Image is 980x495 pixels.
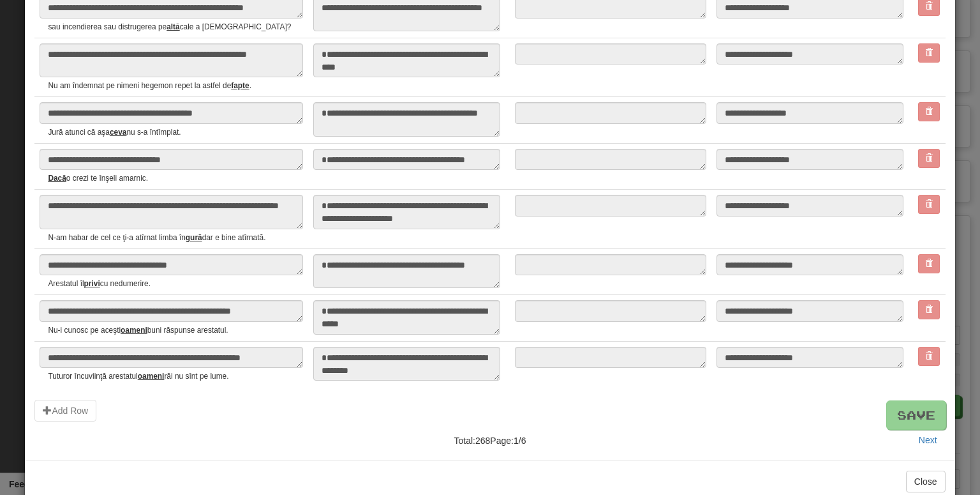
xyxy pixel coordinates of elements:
button: Next [910,429,946,451]
div: Total: 268 Page: 1 / 6 [335,429,645,447]
button: Save [886,400,946,430]
small: Arestatul îl cu nedumerire. [48,278,302,289]
button: Add Row [34,400,96,422]
u: privi [84,279,100,288]
u: ceva [110,128,126,137]
u: altă [167,22,180,31]
button: Close [906,471,946,492]
u: oameni [121,326,147,335]
small: Jură atunci că aşa nu s-a întîmplat. [48,127,302,138]
small: N-am habar de cel ce ţi-a atîrnat limba în dar e bine atîrnată. [48,232,302,243]
small: Nu am îndemnat pe nimeni hegemon repet la astfel de . [48,80,302,91]
u: fapte [231,81,249,90]
small: o crezi te înşeli amarnic. [48,173,302,184]
small: Nu-i cunosc pe aceşti buni răspunse arestatul. [48,325,302,336]
small: sau incendierea sau distrugerea pe cale a [DEMOGRAPHIC_DATA]? [48,22,302,33]
u: Dacă [48,174,66,183]
small: Tuturor încuviinţă arestatul răi nu sînt pe lume. [48,371,302,382]
u: oameni [138,372,165,381]
u: gură [186,233,202,242]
